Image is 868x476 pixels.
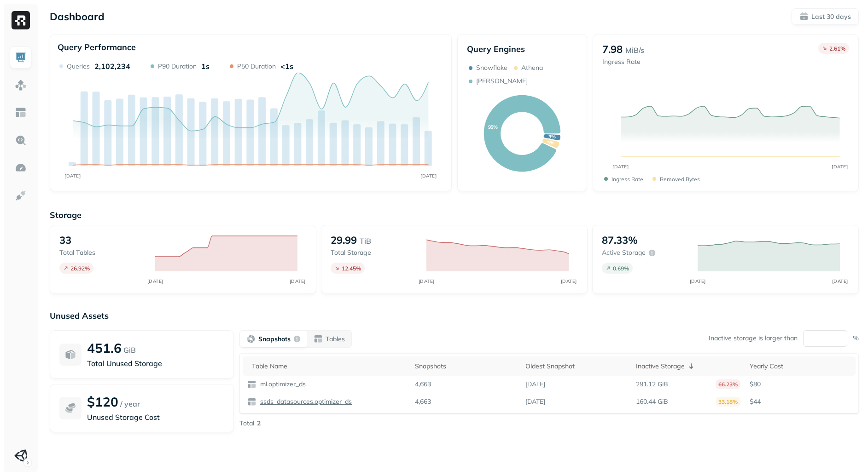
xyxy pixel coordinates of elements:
[832,164,848,169] tspan: [DATE]
[50,310,859,321] p: Unused Assets
[252,362,406,371] div: Table Name
[360,235,371,247] p: TiB
[716,379,740,389] p: 66.23%
[12,11,30,29] img: Ryft
[331,234,357,247] p: 29.99
[792,8,859,25] button: Last 30 days
[201,62,210,71] p: 1s
[602,234,638,247] p: 87.33%
[239,419,254,428] p: Total
[67,62,90,71] p: Queries
[258,397,352,406] p: ssds_datasources.optimizer_ds
[158,62,197,71] p: P90 Duration
[467,44,578,54] p: Query Engines
[87,340,122,356] p: 451.6
[59,234,71,247] p: 33
[147,278,163,284] tspan: [DATE]
[50,10,105,23] p: Dashboard
[120,398,140,409] p: / year
[689,278,705,284] tspan: [DATE]
[547,140,554,146] text: 3%
[87,412,224,423] p: Unused Storage Cost
[257,419,261,428] p: 2
[602,57,644,66] p: Ingress Rate
[476,77,528,86] p: [PERSON_NAME]
[602,248,646,257] p: Active storage
[525,397,545,406] p: [DATE]
[415,362,516,371] div: Snapshots
[612,176,643,183] p: Ingress Rate
[15,134,27,146] img: Query Explorer
[548,134,556,140] text: 3%
[258,335,291,344] p: Snapshots
[636,362,685,371] p: Inactive Storage
[811,12,851,21] p: Last 30 days
[342,265,361,272] p: 12.45 %
[415,397,431,406] p: 4,663
[256,397,352,406] a: ssds_datasources.optimizer_ds
[636,380,668,389] p: 291.12 GiB
[476,63,507,72] p: Snowflake
[87,358,224,369] p: Total Unused Storage
[418,278,434,284] tspan: [DATE]
[247,380,256,389] img: table
[280,62,293,71] p: <1s
[750,380,851,389] p: $80
[256,380,306,389] a: ml.optimizer_ds
[123,344,136,356] p: GiB
[420,173,437,178] tspan: [DATE]
[15,189,27,201] img: Integrations
[488,124,498,130] text: 95%
[660,176,700,183] p: Removed bytes
[709,334,798,343] p: Inactive storage is larger than
[59,248,146,257] p: Total tables
[14,449,27,462] img: Unity
[613,164,629,169] tspan: [DATE]
[326,335,345,344] p: Tables
[87,394,118,410] p: $120
[625,45,644,56] p: MiB/s
[237,62,276,71] p: P50 Duration
[750,397,851,406] p: $44
[94,62,130,71] p: 2,102,234
[258,380,306,389] p: ml.optimizer_ds
[58,42,136,52] p: Query Performance
[636,397,668,406] p: 160.44 GiB
[750,362,851,371] div: Yearly Cost
[289,278,305,284] tspan: [DATE]
[70,265,90,272] p: 26.92 %
[415,380,431,389] p: 4,663
[521,63,543,72] p: Athena
[331,248,417,257] p: Total storage
[832,278,848,284] tspan: [DATE]
[15,52,27,63] img: Dashboard
[829,45,845,52] p: 2.61 %
[602,43,623,56] p: 7.98
[15,162,27,174] img: Optimization
[853,334,859,343] p: %
[15,79,27,91] img: Assets
[525,362,627,371] div: Oldest Snapshot
[247,397,256,407] img: table
[15,107,27,119] img: Asset Explorer
[525,380,545,389] p: [DATE]
[64,173,81,178] tspan: [DATE]
[613,265,629,272] p: 0.69 %
[50,210,859,220] p: Storage
[560,278,577,284] tspan: [DATE]
[716,397,740,407] p: 33.18%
